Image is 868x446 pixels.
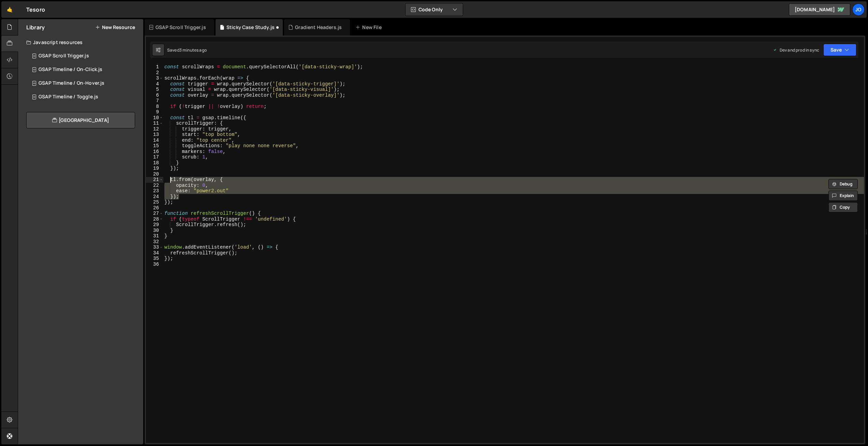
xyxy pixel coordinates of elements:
[773,47,819,53] div: Dev and prod in sync
[146,199,163,205] div: 25
[1,1,18,18] a: 🤙
[146,98,163,104] div: 7
[39,67,102,73] div: GSAP Timeline / On-Click.js
[146,211,163,217] div: 27
[146,245,163,250] div: 33
[146,256,163,262] div: 35
[146,183,163,189] div: 22
[406,3,463,16] button: Code Only
[26,112,135,128] a: [GEOGRAPHIC_DATA]
[146,149,163,155] div: 16
[179,47,207,53] div: 3 minutes ago
[146,104,163,110] div: 8
[26,24,45,31] h2: Library
[146,222,163,228] div: 29
[146,154,163,160] div: 17
[26,76,143,90] div: 17308/43132.js
[18,36,143,49] div: Javascript resources
[823,44,856,56] button: Save
[852,3,865,16] a: Jo
[146,64,163,70] div: 1
[295,24,342,31] div: Gradient Headers.js
[146,109,163,115] div: 9
[146,138,163,143] div: 14
[39,53,89,59] div: GSAP Scroll Trigger.js
[156,24,206,31] div: GSAP Scroll Trigger.js
[167,47,207,53] div: Saved
[146,233,163,239] div: 31
[146,121,163,126] div: 11
[789,3,850,16] a: [DOMAIN_NAME]
[146,132,163,138] div: 13
[146,177,163,183] div: 21
[146,81,163,87] div: 4
[146,166,163,171] div: 19
[146,160,163,166] div: 18
[146,205,163,211] div: 26
[355,24,384,31] div: New File
[146,262,163,267] div: 36
[26,49,143,63] div: 17308/43130.js
[146,239,163,245] div: 32
[146,228,163,234] div: 30
[146,143,163,149] div: 15
[146,188,163,194] div: 23
[146,93,163,98] div: 6
[146,70,163,76] div: 2
[828,191,858,201] button: Explain
[146,217,163,222] div: 28
[146,115,163,121] div: 10
[146,126,163,132] div: 12
[146,171,163,177] div: 20
[39,94,98,100] div: GSAP Timeline / Toggle.js
[26,5,45,14] div: Tesoro
[146,194,163,200] div: 24
[26,90,143,104] div: 17308/43134.js
[828,179,858,189] button: Debug
[828,202,858,212] button: Copy
[39,80,104,86] div: GSAP Timeline / On-Hover.js
[26,63,143,76] div: 17308/43131.js
[146,250,163,256] div: 34
[95,25,135,30] button: New Resource
[146,75,163,81] div: 3
[226,24,275,31] div: Sticky Case Study.js
[146,87,163,93] div: 5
